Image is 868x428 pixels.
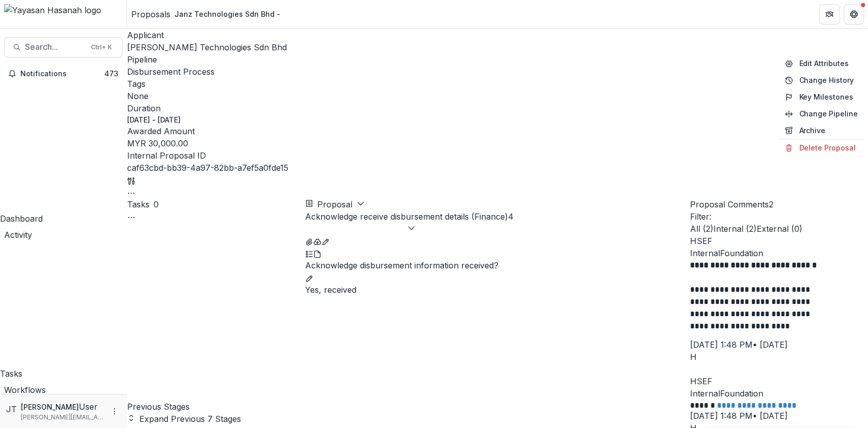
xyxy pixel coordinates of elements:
[174,9,280,19] div: Janz Technologies Sdn Bhd -
[127,114,181,125] p: [DATE] - [DATE]
[131,8,170,20] a: Proposals
[690,248,720,258] span: Internal
[305,284,690,296] p: Yes, received
[690,410,868,422] p: [DATE] 1:48 PM • [DATE]
[127,162,288,174] p: caf63cbd-bb39-4a97-82bb-a7ef5a0fde15
[154,199,159,209] span: 0
[313,247,321,259] button: PDF view
[21,413,104,422] p: [PERSON_NAME][EMAIL_ADDRESS][DOMAIN_NAME]
[127,102,868,114] p: Duration
[127,210,135,223] button: Toggle View Cancelled Tasks
[127,413,241,425] button: Expand Previous 7 Stages
[305,210,514,235] button: Acknowledge receive disbursement details (Finance)4
[127,125,868,137] p: Awarded Amount
[690,351,868,363] div: HSEF
[305,259,690,271] p: Acknowledge disbursement information received?
[127,66,215,78] p: Disbursement Process
[20,70,104,78] span: Notifications
[690,210,868,223] p: Filter:
[6,403,17,415] div: Josselyn Tan
[305,235,313,247] button: View Attached Files
[690,388,720,399] span: Internal
[819,4,840,24] button: Partners
[127,29,868,41] p: Applicant
[305,247,313,259] button: Plaintext view
[127,137,188,149] p: MYR 30,000.00
[690,375,868,387] p: HSEF
[305,198,365,210] button: Proposal
[713,224,757,234] span: Internal ( 2 )
[4,385,46,395] span: Workflows
[108,405,121,417] button: More
[720,388,763,399] span: Foundation
[127,90,148,102] p: None
[720,248,763,258] span: Foundation
[690,224,713,234] span: All ( 2 )
[757,224,802,234] span: External ( 0 )
[131,7,284,21] nav: breadcrumb
[127,401,305,413] h4: Previous Stages
[690,235,868,247] p: HSEF
[127,78,868,90] p: Tags
[690,198,773,210] button: Proposal Comments
[4,230,32,240] span: Activity
[4,66,123,82] button: Notifications473
[4,4,123,16] img: Yayasan Hasanah logo
[305,271,313,284] button: edit
[127,149,868,162] p: Internal Proposal ID
[89,42,114,53] div: Ctrl + K
[127,53,868,66] p: Pipeline
[4,37,123,57] button: Search...
[104,69,118,78] span: 473
[127,198,149,210] h3: Tasks
[317,199,352,209] span: Proposal
[690,339,868,351] p: [DATE] 1:48 PM • [DATE]
[321,235,330,247] button: Edit as form
[21,402,79,412] p: [PERSON_NAME]
[305,211,508,222] span: Acknowledge receive disbursement details (Finance)
[508,211,514,222] span: 4
[25,42,85,52] span: Search...
[79,401,98,413] p: User
[769,199,773,209] span: 2
[844,4,864,24] button: Get Help
[127,42,287,52] a: [PERSON_NAME] Technologies Sdn Bhd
